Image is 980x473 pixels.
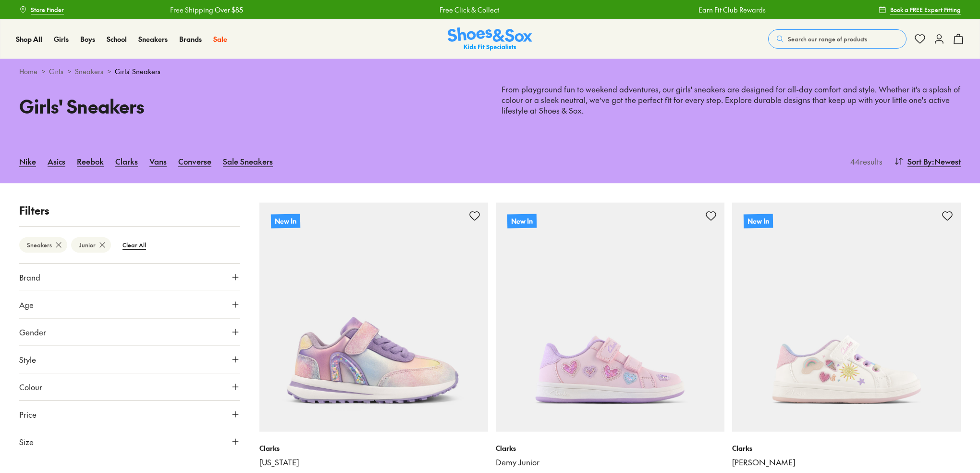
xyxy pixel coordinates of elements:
[19,409,37,420] span: Price
[19,346,240,373] button: Style
[19,66,961,77] div: > > >
[149,151,167,172] a: Vans
[496,443,724,453] p: Clarks
[19,203,240,218] p: Filters
[932,155,961,167] span: : Newest
[732,203,961,432] a: New In
[732,443,961,453] p: Clarks
[115,236,154,254] btn: Clear All
[179,34,202,44] a: Brands
[697,5,764,15] a: Earn Fit Club Rewards
[19,428,240,455] button: Size
[178,151,211,172] a: Converse
[894,151,961,172] button: Sort By:Newest
[19,66,37,77] a: Home
[890,5,961,14] span: Book a FREE Expert Fitting
[496,457,724,468] a: Demy Junior
[448,27,532,51] img: SNS_Logo_Responsive.svg
[115,66,160,77] span: Girls' Sneakers
[259,203,488,432] a: New In
[107,34,127,44] a: School
[19,401,240,428] button: Price
[223,151,273,172] a: Sale Sneakers
[31,5,64,14] span: Store Finder
[19,326,46,338] span: Gender
[19,92,478,120] h1: Girls' Sneakers
[19,151,36,172] a: Nike
[168,5,241,15] a: Free Shipping Over $85
[77,151,104,172] a: Reebok
[732,457,961,468] a: [PERSON_NAME]
[507,214,537,228] p: New In
[71,237,111,253] btn: Junior
[19,354,36,365] span: Style
[19,237,67,253] btn: Sneakers
[448,27,532,51] a: Shoes & Sox
[19,319,240,345] button: Gender
[907,155,932,167] span: Sort By
[16,34,42,44] a: Shop All
[75,66,103,77] a: Sneakers
[879,1,961,18] a: Book a FREE Expert Fitting
[846,155,882,167] p: 44 results
[502,84,961,116] p: From playground fun to weekend adventures, our girls' sneakers are designed for all-day comfort a...
[19,271,40,283] span: Brand
[259,443,488,453] p: Clarks
[115,151,138,172] a: Clarks
[213,34,227,44] a: Sale
[259,457,488,468] a: [US_STATE]
[788,35,867,43] span: Search our range of products
[138,34,168,44] a: Sneakers
[19,1,64,18] a: Store Finder
[19,299,34,310] span: Age
[80,34,95,44] a: Boys
[768,29,906,49] button: Search our range of products
[19,291,240,318] button: Age
[49,66,63,77] a: Girls
[19,264,240,291] button: Brand
[48,151,65,172] a: Asics
[19,381,42,393] span: Colour
[744,214,773,228] p: New In
[19,436,34,447] span: Size
[19,373,240,400] button: Colour
[496,203,724,432] a: New In
[54,34,69,44] a: Girls
[271,214,300,228] p: New In
[438,5,497,15] a: Free Click & Collect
